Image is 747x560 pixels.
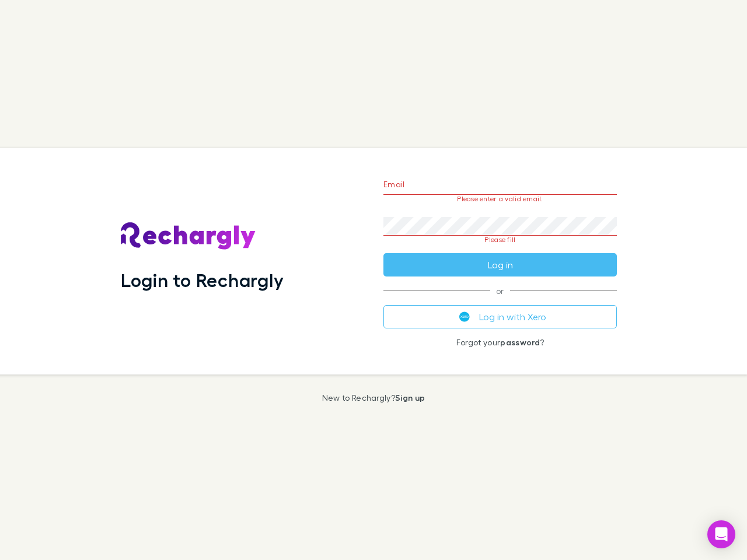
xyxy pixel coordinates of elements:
p: Please fill [383,236,617,244]
p: New to Rechargly? [322,393,425,402]
img: Xero's logo [459,311,470,322]
p: Please enter a valid email. [383,195,617,203]
button: Log in with Xero [383,305,617,328]
div: Open Intercom Messenger [707,520,735,548]
button: Log in [383,253,617,276]
a: Sign up [395,393,425,402]
a: password [500,337,540,347]
h1: Login to Rechargly [121,269,284,291]
span: or [383,290,617,291]
img: Rechargly's Logo [121,222,256,250]
p: Forgot your ? [383,338,617,347]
